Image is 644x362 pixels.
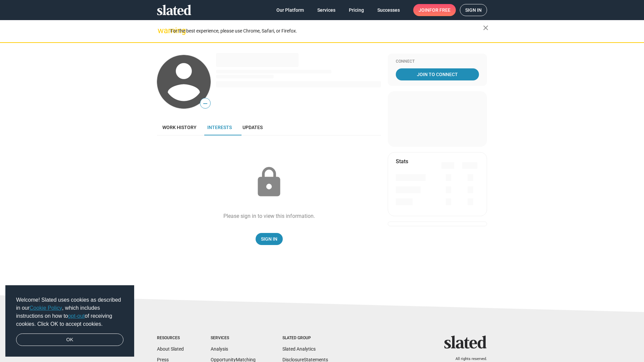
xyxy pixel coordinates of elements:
mat-icon: close [482,24,490,32]
a: Cookie Policy [30,305,62,311]
span: Join To Connect [397,68,478,80]
span: Pricing [349,4,364,16]
a: opt-out [68,313,85,319]
div: Please sign in to view this information. [223,213,315,220]
a: Interests [202,119,237,135]
mat-card-title: Stats [396,158,408,165]
a: Updates [237,119,268,135]
span: Updates [243,125,263,130]
span: Sign in [465,4,482,16]
div: cookieconsent [5,285,134,357]
div: Services [211,336,256,341]
mat-icon: warning [158,26,166,35]
a: Joinfor free [413,4,456,16]
a: Successes [372,4,405,16]
a: About Slated [157,346,184,352]
span: — [200,99,210,108]
a: Our Platform [271,4,309,16]
a: dismiss cookie message [16,334,123,346]
span: Interests [207,125,232,130]
a: Sign In [256,233,283,245]
span: Welcome! Slated uses cookies as described in our , which includes instructions on how to of recei... [16,296,123,328]
span: Work history [162,125,197,130]
mat-icon: lock [252,166,286,199]
div: For the best experience, please use Chrome, Safari, or Firefox. [170,26,483,36]
div: Resources [157,336,184,341]
a: Analysis [211,346,228,352]
a: Services [312,4,341,16]
span: Services [317,4,335,16]
div: Connect [396,59,479,64]
span: for free [429,4,450,16]
a: Sign in [460,4,487,16]
a: Join To Connect [396,68,479,80]
span: Our Platform [276,4,304,16]
div: Slated Group [282,336,328,341]
a: Pricing [343,4,369,16]
a: Work history [157,119,202,135]
span: Sign In [261,233,277,245]
span: Successes [377,4,400,16]
a: Slated Analytics [282,346,316,352]
span: Join [419,4,450,16]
